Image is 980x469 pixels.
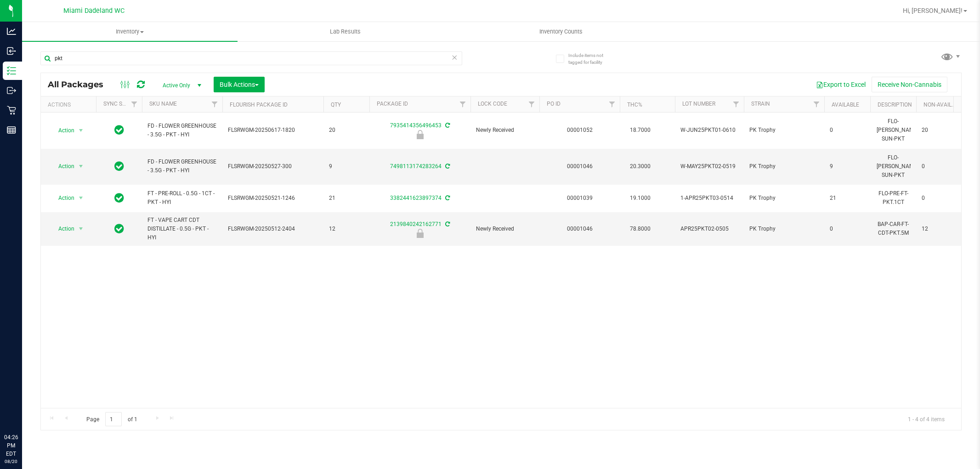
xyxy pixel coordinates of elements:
span: select [75,124,87,137]
inline-svg: Inbound [7,46,16,56]
span: 0 [922,194,957,203]
span: Newly Received [476,126,534,135]
a: 00001046 [567,226,593,232]
span: Page of 1 [79,412,145,426]
span: 12 [329,225,364,233]
span: In Sync [114,124,124,136]
span: FT - VAPE CART CDT DISTILLATE - 0.5G - PKT - HYI [147,216,217,243]
span: PK Trophy [749,162,819,171]
a: Lot Number [682,101,715,107]
a: Filter [809,96,824,112]
span: Action [50,222,75,235]
span: select [75,192,87,204]
a: Sync Status [103,101,139,107]
a: Filter [524,96,539,112]
span: PK Trophy [749,225,819,233]
span: 9 [830,162,865,171]
inline-svg: Inventory [7,66,16,75]
span: 20 [922,126,957,135]
span: 12 [922,225,957,233]
inline-svg: Outbound [7,86,16,95]
span: select [75,222,87,235]
span: 21 [830,194,865,203]
button: Bulk Actions [214,77,265,92]
span: 1 - 4 of 4 items [901,412,952,426]
span: APR25PKT02-0505 [680,225,738,233]
button: Receive Non-Cannabis [872,77,947,92]
span: Clear [452,51,458,63]
span: 0 [830,126,865,135]
a: Lab Results [238,22,453,41]
a: PO ID [547,101,561,107]
span: select [75,160,87,173]
a: THC% [627,102,642,108]
a: Inventory [22,22,238,41]
span: 21 [329,194,364,203]
div: Newly Received [368,130,472,139]
a: 7935414356496453 [390,122,442,129]
a: Filter [605,96,620,112]
div: FLO-[PERSON_NAME]-SUN-PKT [876,116,911,145]
span: FLSRWGM-20250512-2404 [228,225,318,233]
span: FD - FLOWER GREENHOUSE - 3.5G - PKT - HYI [147,122,217,139]
a: 7498113174283264 [390,163,442,170]
p: 04:26 PM EDT [4,433,18,458]
span: Sync from Compliance System [444,195,450,201]
span: Inventory [22,28,238,36]
a: Qty [331,102,341,108]
span: Bulk Actions [220,81,259,88]
span: FD - FLOWER GREENHOUSE - 3.5G - PKT - HYI [147,158,217,175]
span: In Sync [114,222,124,235]
iframe: Resource center [9,396,37,423]
a: Filter [207,96,222,112]
span: Action [50,192,75,204]
a: 3382441623897374 [390,195,442,201]
span: Action [50,160,75,173]
iframe: Resource center unread badge [27,394,38,405]
span: Newly Received [476,225,534,233]
span: W-JUN25PKT01-0610 [680,126,738,135]
a: Flourish Package ID [230,102,288,108]
span: In Sync [114,192,124,204]
div: Actions [48,102,92,108]
a: Non-Available [923,102,964,108]
input: Search Package ID, Item Name, SKU, Lot or Part Number... [40,51,462,65]
a: Strain [751,101,770,107]
a: 00001046 [567,163,593,170]
span: 20.3000 [625,160,655,173]
a: Inventory Counts [453,22,668,41]
input: 1 [105,412,122,426]
button: Export to Excel [810,77,872,92]
a: Lock Code [478,101,507,107]
span: PK Trophy [749,194,819,203]
span: 9 [329,162,364,171]
span: 1-APR25PKT03-0514 [680,194,738,203]
a: 00001039 [567,195,593,201]
span: FLSRWGM-20250617-1820 [228,126,318,135]
span: Miami Dadeland WC [63,7,125,15]
span: 20 [329,126,364,135]
span: 18.7000 [625,124,655,137]
span: Lab Results [317,28,373,36]
span: 19.1000 [625,192,655,205]
span: 0 [830,225,865,233]
span: FT - PRE-ROLL - 0.5G - 1CT - PKT - HYI [147,189,217,207]
span: FLSRWGM-20250527-300 [228,162,318,171]
span: 0 [922,162,957,171]
span: FLSRWGM-20250521-1246 [228,194,318,203]
a: Available [832,102,859,108]
div: BAP-CAR-FT-CDT-PKT.5M [876,219,911,238]
span: Action [50,124,75,137]
a: Filter [127,96,142,112]
span: Inventory Counts [527,28,595,36]
span: In Sync [114,160,124,173]
span: All Packages [48,79,113,90]
inline-svg: Analytics [7,27,16,36]
a: Filter [455,96,470,112]
div: FLO-PRE-FT-PKT.1CT [876,188,911,208]
a: 00001052 [567,127,593,133]
a: SKU Name [149,101,177,107]
span: Sync from Compliance System [444,221,450,227]
a: Filter [729,96,744,112]
span: Hi, [PERSON_NAME]! [903,7,963,14]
